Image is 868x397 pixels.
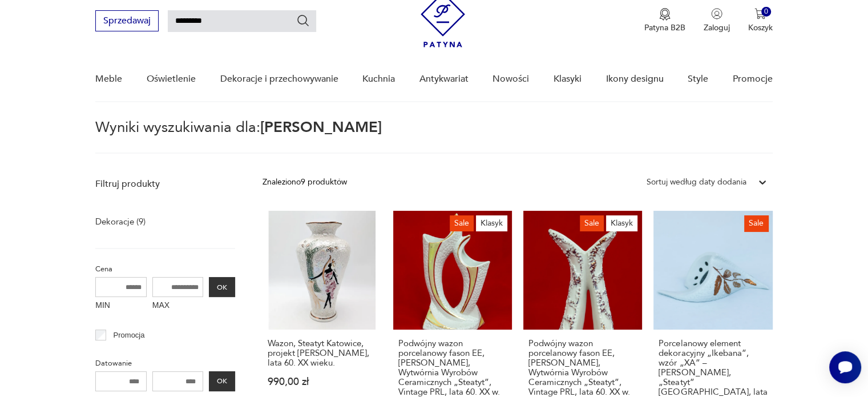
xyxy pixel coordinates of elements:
[362,57,395,101] a: Kuchnia
[761,7,771,17] div: 0
[704,22,730,33] p: Zaloguj
[260,117,382,138] span: [PERSON_NAME]
[748,8,773,33] button: 0Koszyk
[114,329,145,342] p: Promocja
[268,339,376,368] h3: Wazon, Steatyt Katowice, projekt [PERSON_NAME], lata 60. XX wieku.
[263,176,347,189] div: Znaleziono 9 produktów
[605,57,663,101] a: Ikony designu
[711,8,722,19] img: Ikonka użytkownika
[296,14,310,27] button: Szukaj
[398,339,507,397] h3: Podwójny wazon porcelanowy fason EE, [PERSON_NAME], Wytwórnia Wyrobów Ceramicznych „Steatyt”, Vin...
[644,8,685,33] a: Ikona medaluPatyna B2B
[95,178,235,190] p: Filtruj produkty
[147,57,196,101] a: Oświetlenie
[95,121,772,154] p: Wyniki wyszukiwania dla:
[95,10,159,31] button: Sprzedawaj
[95,357,235,370] p: Datowanie
[554,57,582,101] a: Klasyki
[644,8,685,33] button: Patyna B2B
[209,371,235,391] button: OK
[754,8,766,19] img: Ikona koszyka
[492,57,529,101] a: Nowości
[95,18,159,26] a: Sprzedawaj
[95,57,122,101] a: Meble
[528,339,637,397] h3: Podwójny wazon porcelanowy fason EE, [PERSON_NAME], Wytwórnia Wyrobów Ceramicznych „Steatyt”, Vin...
[647,176,746,189] div: Sortuj według daty dodania
[659,8,671,21] img: Ikona medalu
[220,57,338,101] a: Dekoracje i przechowywanie
[829,351,861,383] iframe: Smartsupp widget button
[704,8,730,33] button: Zaloguj
[268,377,376,387] p: 990,00 zł
[95,214,146,230] a: Dekoracje (9)
[419,57,469,101] a: Antykwariat
[688,57,708,101] a: Style
[644,22,685,33] p: Patyna B2B
[209,277,235,297] button: OK
[152,297,204,315] label: MAX
[95,263,235,275] p: Cena
[748,22,773,33] p: Koszyk
[733,57,773,101] a: Promocje
[95,297,147,315] label: MIN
